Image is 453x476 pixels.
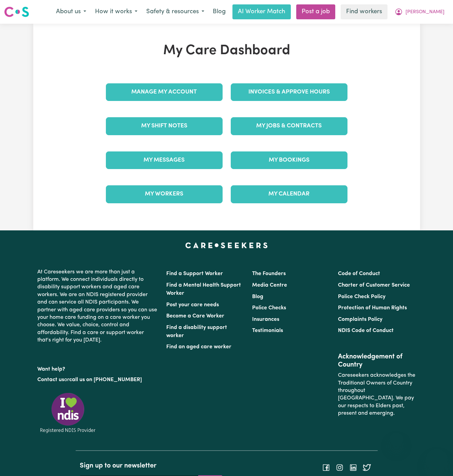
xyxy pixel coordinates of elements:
a: Find workers [341,4,388,19]
a: Charter of Customer Service [338,283,410,288]
a: My Shift Notes [106,117,223,135]
a: Careseekers logo [4,4,29,20]
a: Follow Careseekers on Instagram [336,465,344,470]
a: Become a Care Worker [166,313,224,319]
a: Find an aged care worker [166,344,231,350]
a: Follow Careseekers on Facebook [322,465,330,470]
p: Careseekers acknowledges the Traditional Owners of Country throughout [GEOGRAPHIC_DATA]. We pay o... [338,369,416,420]
a: My Bookings [231,151,347,169]
iframe: Button to launch messaging window [426,449,448,471]
a: My Workers [106,185,223,203]
span: [PERSON_NAME] [405,8,445,16]
button: About us [52,5,91,19]
h2: Acknowledgement of Country [338,353,416,369]
a: Manage My Account [106,83,223,101]
a: call us on [PHONE_NUMBER] [69,377,142,382]
a: Find a disability support worker [166,325,227,338]
a: Police Checks [252,305,286,311]
button: Safety & resources [142,5,209,19]
a: Media Centre [252,283,287,288]
a: Follow Careseekers on Twitter [363,465,371,470]
a: My Jobs & Contracts [231,117,347,135]
a: Follow Careseekers on LinkedIn [349,465,357,470]
a: Protection of Human Rights [338,305,407,311]
a: My Messages [106,151,223,169]
img: Registered NDIS provider [37,392,98,434]
a: Find a Support Worker [166,271,223,276]
h1: My Care Dashboard [102,43,352,59]
p: or [37,373,158,386]
a: My Calendar [231,185,347,203]
button: How it works [91,5,142,19]
p: At Careseekers we are more than just a platform. We connect individuals directly to disability su... [37,266,158,347]
a: Post a job [296,4,335,19]
h2: Sign up to our newsletter [80,462,223,470]
a: Police Check Policy [338,294,385,299]
a: Complaints Policy [338,317,382,322]
img: Careseekers logo [4,6,29,18]
a: NDIS Code of Conduct [338,328,394,333]
a: Find a Mental Health Support Worker [166,283,241,296]
a: The Founders [252,271,286,276]
a: Careseekers home page [185,243,268,248]
button: My Account [390,5,449,19]
a: Blog [252,294,263,299]
a: Contact us [37,377,64,382]
a: AI Worker Match [232,4,291,19]
a: Invoices & Approve Hours [231,83,347,101]
p: Want help? [37,363,158,373]
a: Blog [209,4,230,19]
a: Testimonials [252,328,283,333]
a: Post your care needs [166,302,219,308]
iframe: Close message [390,433,403,446]
a: Insurances [252,317,279,322]
a: Code of Conduct [338,271,380,276]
